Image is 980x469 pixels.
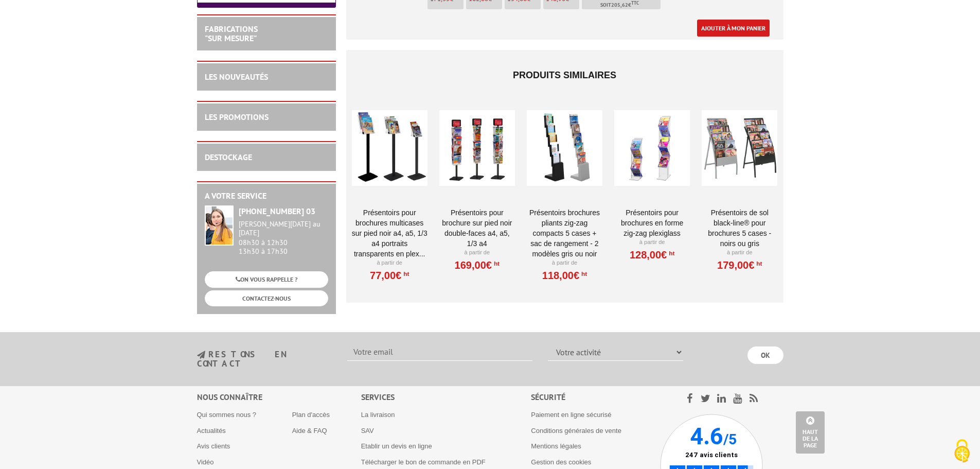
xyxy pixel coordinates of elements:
[361,442,432,450] a: Etablir un devis en ligne
[401,270,409,277] sup: HT
[579,270,587,277] sup: HT
[527,259,602,267] p: À partir de
[949,438,975,464] img: Cookies (fenêtre modale)
[205,24,258,43] a: FABRICATIONS"Sur Mesure"
[697,20,770,37] a: Ajouter à mon panier
[370,272,409,279] a: 77,00€HT
[205,205,234,246] img: widget-service.jpg
[197,458,214,466] a: Vidéo
[347,343,532,361] input: Votre email
[361,427,374,435] a: SAV
[239,220,328,255] div: 08h30 à 12h30 13h30 à 17h30
[292,427,327,435] a: Aide & FAQ
[513,70,616,80] span: Produits similaires
[600,1,639,9] span: Soit €
[614,207,690,238] a: Présentoirs pour brochures en forme Zig-Zag Plexiglass
[531,458,591,466] a: Gestion des cookies
[361,391,531,403] div: Services
[205,152,252,162] a: DESTOCKAGE
[205,112,269,122] a: LES PROMOTIONS
[747,346,783,364] input: OK
[611,1,628,9] span: 205,62
[197,411,257,419] a: Qui sommes nous ?
[531,411,611,419] a: Paiement en ligne sécurisé
[352,207,427,259] a: Présentoirs pour brochures multicases sur pied NOIR A4, A5, 1/3 A4 Portraits transparents en plex...
[205,290,328,306] a: CONTACTEZ-NOUS
[702,249,777,257] p: À partir de
[239,220,328,237] div: [PERSON_NAME][DATE] au [DATE]
[205,192,328,201] h2: A votre service
[630,252,674,258] a: 128,00€HT
[527,207,602,259] a: Présentoirs brochures pliants Zig-Zag compacts 5 cases + sac de rangement - 2 Modèles Gris ou Noir
[702,207,777,249] a: Présentoirs de sol Black-Line® pour brochures 5 Cases - Noirs ou Gris
[205,72,268,82] a: LES NOUVEAUTÉS
[197,351,205,359] img: newsletter.jpg
[361,458,486,466] a: Télécharger le bon de commande en PDF
[667,250,674,257] sup: HT
[197,391,361,403] div: Nous connaître
[717,262,762,268] a: 179,00€HT
[239,206,315,216] strong: [PHONE_NUMBER] 03
[531,427,621,435] a: Conditions générales de vente
[197,427,226,435] a: Actualités
[531,442,581,450] a: Mentions légales
[492,260,500,267] sup: HT
[531,391,660,403] div: Sécurité
[439,249,515,257] p: À partir de
[205,271,328,287] a: ON VOUS RAPPELLE ?
[439,207,515,249] a: Présentoirs pour brochure sur pied NOIR double-faces A4, A5, 1/3 A4
[542,272,587,279] a: 118,00€HT
[197,350,332,368] h3: restons en contact
[455,262,500,268] a: 169,00€HT
[292,411,330,419] a: Plan d'accès
[944,434,980,469] button: Cookies (fenêtre modale)
[754,260,762,267] sup: HT
[796,411,825,454] a: Haut de la page
[361,411,395,419] a: La livraison
[614,238,690,247] p: À partir de
[352,259,427,267] p: À partir de
[197,442,230,450] a: Avis clients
